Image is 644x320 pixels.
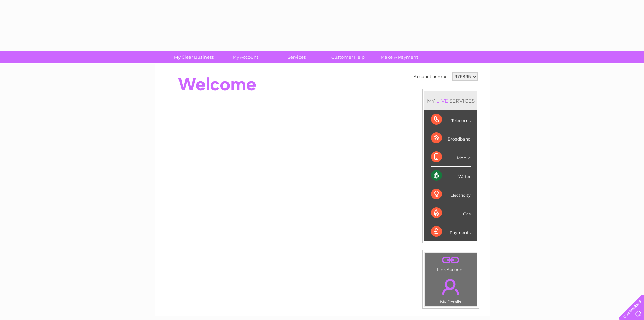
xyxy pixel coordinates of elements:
[425,252,477,274] td: Link Account
[431,204,471,222] div: Gas
[412,71,451,82] td: Account number
[431,222,471,241] div: Payments
[427,254,475,266] a: .
[320,51,376,63] a: Customer Help
[166,51,222,63] a: My Clear Business
[424,91,477,110] div: MY SERVICES
[425,273,477,306] td: My Details
[431,110,471,129] div: Telecoms
[435,98,449,104] div: LIVE
[431,148,471,167] div: Mobile
[269,51,325,63] a: Services
[431,185,471,204] div: Electricity
[431,129,471,148] div: Broadband
[372,51,427,63] a: Make A Payment
[431,167,471,185] div: Water
[427,275,475,299] a: .
[217,51,273,63] a: My Account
